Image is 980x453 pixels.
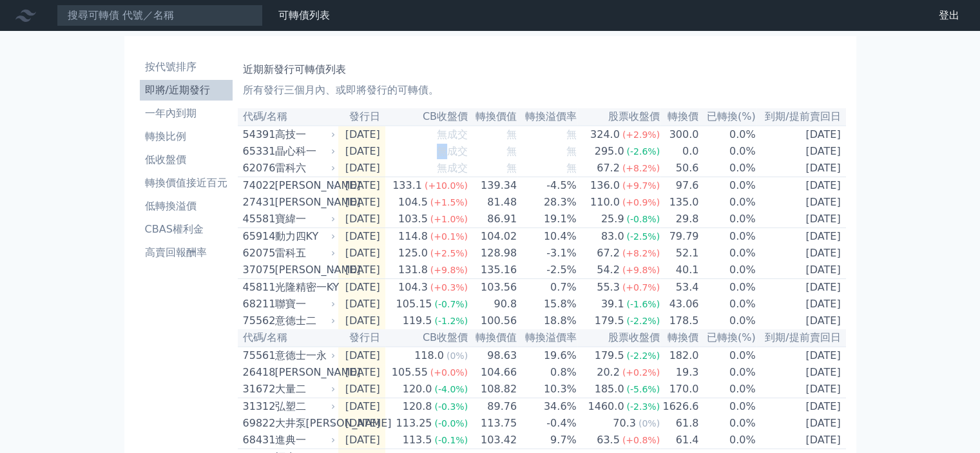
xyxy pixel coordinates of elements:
td: 10.3% [517,381,577,398]
td: [DATE] [338,262,385,279]
td: [DATE] [756,296,846,313]
span: (+9.8%) [622,265,660,275]
td: 100.56 [468,313,517,329]
span: 無 [566,162,577,174]
td: 28.3% [517,194,577,211]
td: 170.0 [660,381,699,398]
th: 轉換價 [660,108,699,126]
td: 90.8 [468,296,517,313]
div: 62076 [243,160,272,176]
span: (+9.7%) [622,180,660,191]
span: (+0.8%) [622,435,660,445]
span: (+0.9%) [622,197,660,207]
td: [DATE] [338,194,385,211]
div: 動力四KY [275,229,333,244]
td: 104.66 [468,364,517,381]
li: 低轉換溢價 [140,198,233,214]
span: (+1.0%) [430,214,468,224]
td: 9.7% [517,432,577,449]
td: 103.42 [468,432,517,449]
div: 118.0 [412,348,447,363]
div: 75562 [243,313,272,329]
a: 一年內到期 [140,103,233,124]
div: 高技一 [275,127,333,142]
span: (-1.6%) [626,299,660,309]
th: 股票收盤價 [577,329,660,347]
td: 52.1 [660,245,699,262]
td: 0.0% [699,160,756,177]
a: CBAS權利金 [140,219,233,240]
th: CB收盤價 [385,108,468,126]
td: 0.0 [660,143,699,160]
td: 113.75 [468,415,517,432]
th: 轉換溢價率 [517,329,577,347]
div: 104.3 [396,280,430,295]
div: 114.8 [396,229,430,244]
span: (0%) [447,351,468,361]
div: 25.9 [599,211,627,227]
td: 0.0% [699,296,756,313]
div: 意德士一永 [275,348,333,363]
td: [DATE] [338,296,385,313]
span: 無成交 [437,145,468,157]
div: 119.5 [400,313,435,329]
td: 178.5 [660,313,699,329]
div: 54391 [243,127,272,142]
td: [DATE] [756,415,846,432]
a: 登出 [928,5,970,26]
div: 55.3 [594,280,622,295]
td: 0.0% [699,194,756,211]
td: [DATE] [756,211,846,228]
td: [DATE] [338,279,385,296]
span: (-1.2%) [434,316,468,326]
td: 0.7% [517,279,577,296]
td: -3.1% [517,245,577,262]
td: 10.4% [517,228,577,246]
div: 68431 [243,432,272,448]
div: 179.5 [592,313,627,329]
td: [DATE] [338,381,385,398]
span: (+1.5%) [430,197,468,207]
div: 103.5 [396,211,430,227]
th: 到期/提前賣回日 [756,329,846,347]
td: 98.63 [468,347,517,364]
td: 0.0% [699,381,756,398]
td: [DATE] [338,126,385,143]
div: 133.1 [390,178,425,193]
div: 弘塑二 [275,399,333,414]
td: [DATE] [756,313,846,329]
td: 1626.6 [660,398,699,416]
div: [PERSON_NAME] [275,262,333,278]
th: CB收盤價 [385,329,468,347]
div: [PERSON_NAME] [275,195,333,210]
td: 0.0% [699,126,756,143]
div: 70.3 [610,416,639,431]
span: (-0.0%) [434,418,468,429]
th: 已轉換(%) [699,329,756,347]
td: [DATE] [338,228,385,246]
div: 136.0 [588,178,622,193]
td: 0.0% [699,228,756,246]
td: 0.0% [699,177,756,195]
span: (-0.8%) [626,214,660,224]
div: 31312 [243,399,272,414]
td: 0.0% [699,245,756,262]
span: 無成交 [437,128,468,140]
span: 無 [566,145,577,157]
div: 65914 [243,229,272,244]
span: (+2.9%) [622,130,660,140]
td: 182.0 [660,347,699,364]
a: 高賣回報酬率 [140,242,233,263]
span: (-2.2%) [626,351,660,361]
td: [DATE] [756,194,846,211]
td: 0.0% [699,211,756,228]
div: 聯寶一 [275,296,333,312]
th: 轉換價值 [468,108,517,126]
div: 45581 [243,211,272,227]
div: 131.8 [396,262,430,278]
div: 69822 [243,416,272,431]
td: [DATE] [756,160,846,177]
span: 無 [566,128,577,140]
td: [DATE] [338,432,385,449]
li: 低收盤價 [140,152,233,168]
